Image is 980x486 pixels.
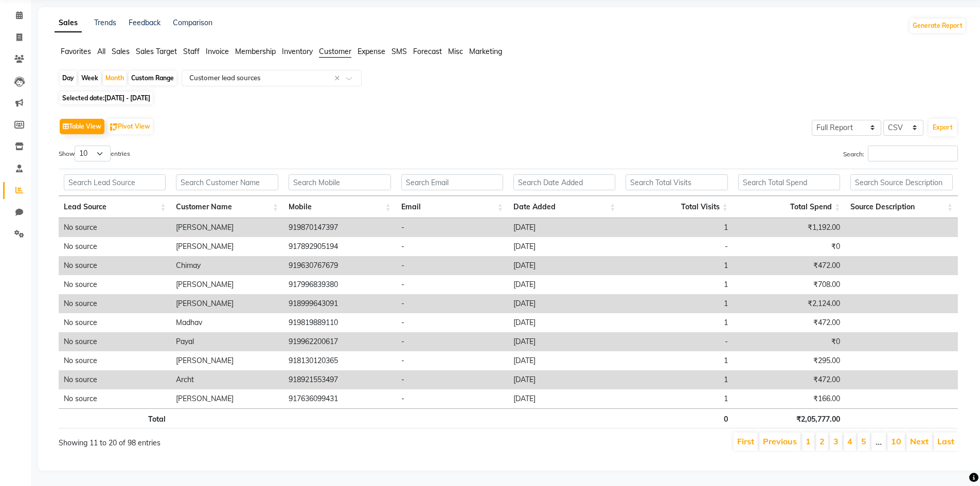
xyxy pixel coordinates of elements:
td: ₹0 [733,332,845,351]
td: ₹2,124.00 [733,294,845,313]
td: [DATE] [508,313,620,332]
td: No source [59,256,171,275]
td: - [396,294,508,313]
td: No source [59,294,171,313]
button: Pivot View [108,119,153,134]
button: Generate Report [910,19,965,33]
a: 3 [833,436,839,446]
input: Search Total Visits [626,174,727,190]
td: [DATE] [508,351,620,370]
td: - [396,370,508,389]
a: 4 [847,436,852,446]
td: [PERSON_NAME] [171,294,283,313]
td: 917636099431 [283,389,396,408]
th: Total [59,408,171,428]
td: Madhav [171,313,283,332]
th: Total Spend: activate to sort column ascending [733,196,845,218]
td: [DATE] [508,389,620,408]
td: No source [59,351,171,370]
td: [DATE] [508,275,620,294]
a: Previous [763,436,797,446]
button: Table View [60,119,104,134]
td: 1 [620,370,733,389]
label: Show entries [59,146,130,161]
td: 1 [620,256,733,275]
td: 1 [620,313,733,332]
a: 2 [819,436,825,446]
td: [PERSON_NAME] [171,237,283,256]
td: - [396,275,508,294]
td: No source [59,370,171,389]
span: Forecast [413,47,442,56]
td: 919819889110 [283,313,396,332]
input: Search Date Added [513,174,615,190]
input: Search Lead Source [64,174,166,190]
a: Feedback [129,18,161,27]
td: Chimay [171,256,283,275]
a: Sales [55,14,82,32]
td: 918921553497 [283,370,396,389]
th: Lead Source: activate to sort column ascending [59,196,171,218]
span: Clear all [334,73,343,84]
img: pivot.png [110,123,118,131]
td: No source [59,275,171,294]
td: ₹0 [733,237,845,256]
td: [DATE] [508,370,620,389]
td: [DATE] [508,237,620,256]
td: No source [59,389,171,408]
select: Showentries [75,146,111,161]
th: Mobile: activate to sort column ascending [283,196,396,218]
td: 918130120365 [283,351,396,370]
a: Trends [94,18,116,27]
div: Showing 11 to 20 of 98 entries [59,431,424,448]
td: [PERSON_NAME] [171,389,283,408]
input: Search Source Description [850,174,953,190]
td: - [620,237,733,256]
a: 10 [891,436,901,446]
td: 919962200617 [283,332,396,351]
a: 5 [861,436,866,446]
td: [DATE] [508,332,620,351]
td: Payal [171,332,283,351]
td: ₹708.00 [733,275,845,294]
td: 917892905194 [283,237,396,256]
td: [DATE] [508,218,620,237]
a: Last [937,436,954,446]
td: [PERSON_NAME] [171,351,283,370]
th: Total Visits: activate to sort column ascending [620,196,733,218]
th: 0 [620,408,733,428]
td: ₹166.00 [733,389,845,408]
span: Expense [358,47,385,56]
span: Invoice [206,47,229,56]
label: Search: [843,146,958,161]
input: Search Customer Name [176,174,278,190]
input: Search Total Spend [738,174,840,190]
a: 1 [806,436,811,446]
input: Search: [868,146,958,161]
td: - [396,256,508,275]
td: [PERSON_NAME] [171,218,283,237]
span: Membership [235,47,276,56]
span: Inventory [282,47,313,56]
td: 1 [620,389,733,408]
span: Sales [112,47,130,56]
span: Customer [319,47,351,56]
td: 917996839380 [283,275,396,294]
td: 1 [620,218,733,237]
td: 1 [620,351,733,370]
span: Marketing [469,47,502,56]
td: No source [59,237,171,256]
td: ₹472.00 [733,256,845,275]
td: ₹1,192.00 [733,218,845,237]
td: Archt [171,370,283,389]
span: [DATE] - [DATE] [104,94,150,102]
td: - [396,332,508,351]
th: Date Added: activate to sort column ascending [508,196,620,218]
div: Week [79,71,101,85]
span: Selected date: [60,92,153,104]
td: [DATE] [508,256,620,275]
div: Month [103,71,127,85]
td: No source [59,218,171,237]
span: SMS [391,47,407,56]
td: 919870147397 [283,218,396,237]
